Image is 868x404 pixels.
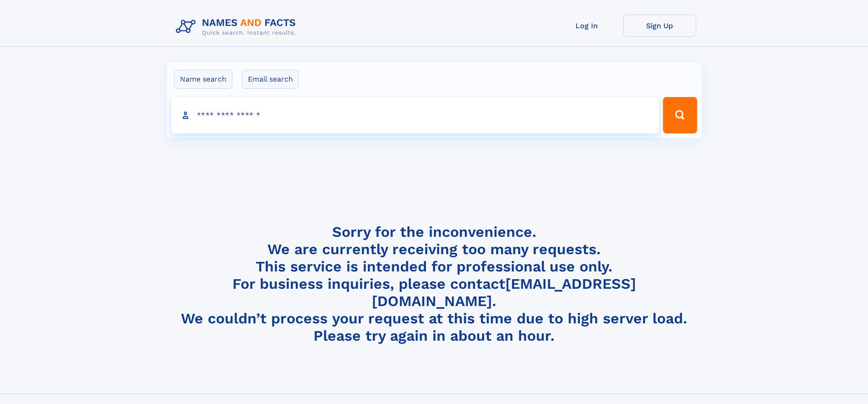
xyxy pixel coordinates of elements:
[172,223,696,345] h4: Sorry for the inconvenience. We are currently receiving too many requests. This service is intend...
[550,15,623,37] a: Log In
[623,15,696,37] a: Sign Up
[663,97,697,133] button: Search Button
[171,97,659,133] input: search input
[242,70,299,89] label: Email search
[172,15,303,39] img: Logo Names and Facts
[174,70,232,89] label: Name search
[372,275,636,310] a: [EMAIL_ADDRESS][DOMAIN_NAME]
